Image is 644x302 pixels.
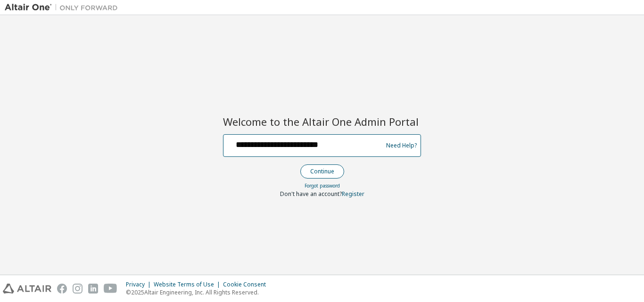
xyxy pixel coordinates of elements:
[126,288,272,296] p: © 2025 Altair Engineering, Inc. All Rights Reserved.
[5,3,123,12] img: Altair One
[88,284,98,294] img: linkedin.svg
[57,284,67,294] img: facebook.svg
[3,284,51,294] img: altair_logo.svg
[223,115,421,128] h2: Welcome to the Altair One Admin Portal
[154,281,223,288] div: Website Terms of Use
[126,281,154,288] div: Privacy
[305,182,340,189] a: Forgot password
[280,190,342,198] span: Don't have an account?
[73,284,83,294] img: instagram.svg
[342,190,364,198] a: Register
[300,164,344,179] button: Continue
[104,284,117,294] img: youtube.svg
[223,281,272,288] div: Cookie Consent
